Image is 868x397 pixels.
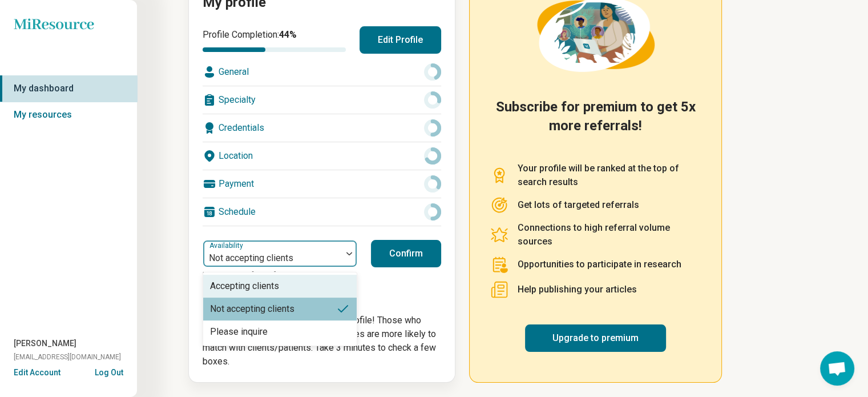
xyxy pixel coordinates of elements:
button: Edit Profile [360,26,441,54]
p: Last updated: [DATE] [203,270,357,282]
button: Edit Account [14,367,60,379]
span: [PERSON_NAME] [14,338,76,350]
p: Help publishing your articles [518,283,637,296]
div: Specialty [203,86,441,114]
p: Your profile will be ranked at the top of search results [518,162,701,189]
span: 44 % [279,29,297,40]
label: Availability [209,242,245,250]
span: [EMAIL_ADDRESS][DOMAIN_NAME] [14,352,121,362]
p: Opportunities to participate in research [518,258,681,271]
div: Schedule [203,198,441,226]
div: Not accepting clients [210,302,294,316]
p: Get lots of targeted referrals [518,198,639,212]
button: Log Out [95,367,123,376]
div: Profile Completion: [203,28,346,52]
button: Confirm [371,240,441,267]
div: Accepting clients [210,279,279,293]
div: Location [203,142,441,170]
div: Payment [203,170,441,198]
div: General [203,58,441,86]
h2: Subscribe for premium to get 5x more referrals! [490,98,701,148]
a: Upgrade to premium [525,324,666,352]
div: Open chat [820,351,854,386]
p: Connections to high referral volume sources [518,221,701,248]
div: Credentials [203,114,441,142]
div: Please inquire [210,325,268,339]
